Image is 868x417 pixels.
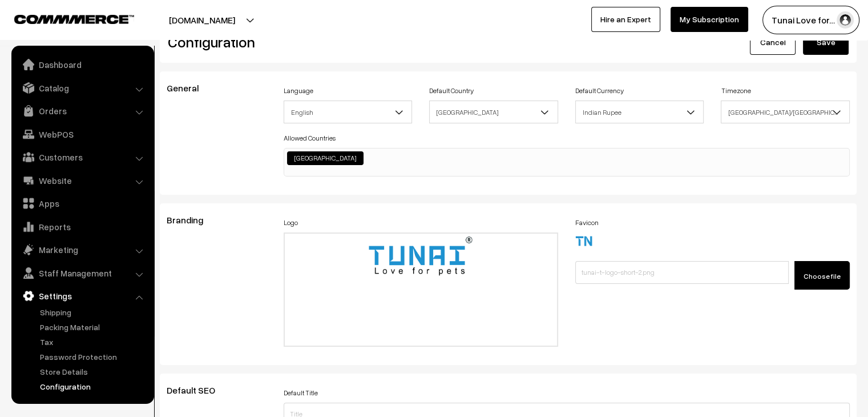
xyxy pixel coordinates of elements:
[14,170,150,191] a: Website
[575,218,599,228] label: Favicon
[37,366,150,378] a: Store Details
[429,86,474,96] label: Default Country
[721,102,849,122] span: Asia/Kolkata
[284,101,413,123] span: English
[804,272,841,280] span: Choose file
[575,86,624,96] label: Default Currency
[14,11,114,25] a: COMMMERCE
[14,216,150,237] a: Reports
[129,6,275,34] button: [DOMAIN_NAME]
[14,263,150,283] a: Staff Management
[37,321,150,333] a: Packing Material
[14,286,150,306] a: Settings
[14,54,150,75] a: Dashboard
[167,384,229,396] span: Default SEO
[837,11,854,29] img: user
[591,7,660,32] a: Hire an Expert
[14,193,150,214] a: Apps
[168,33,500,51] h2: Configuration
[575,261,789,284] input: tunai-t-logo-short-2.png
[671,7,748,32] a: My Subscription
[430,102,558,122] span: India
[14,15,134,23] img: COMMMERCE
[167,214,217,226] span: Branding
[284,133,336,143] label: Allowed Countries
[14,101,150,121] a: Orders
[37,306,150,318] a: Shipping
[803,30,849,55] button: Save
[14,239,150,260] a: Marketing
[284,218,298,228] label: Logo
[721,86,750,96] label: Timezone
[167,82,212,94] span: General
[14,147,150,167] a: Customers
[575,101,704,123] span: Indian Rupee
[14,78,150,98] a: Catalog
[287,151,364,165] li: India
[284,388,318,398] label: Default Title
[14,124,150,145] a: WebPOS
[284,86,313,96] label: Language
[37,380,150,392] a: Configuration
[750,30,796,55] a: Cancel
[37,351,150,363] a: Password Protection
[429,101,558,123] span: India
[762,6,859,34] button: Tunai Love for…
[575,232,592,250] img: 17508493931616tunai-t-logo-short-2.png
[284,102,412,122] span: English
[37,336,150,348] a: Tax
[721,101,850,123] span: Asia/Kolkata
[576,102,704,122] span: Indian Rupee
